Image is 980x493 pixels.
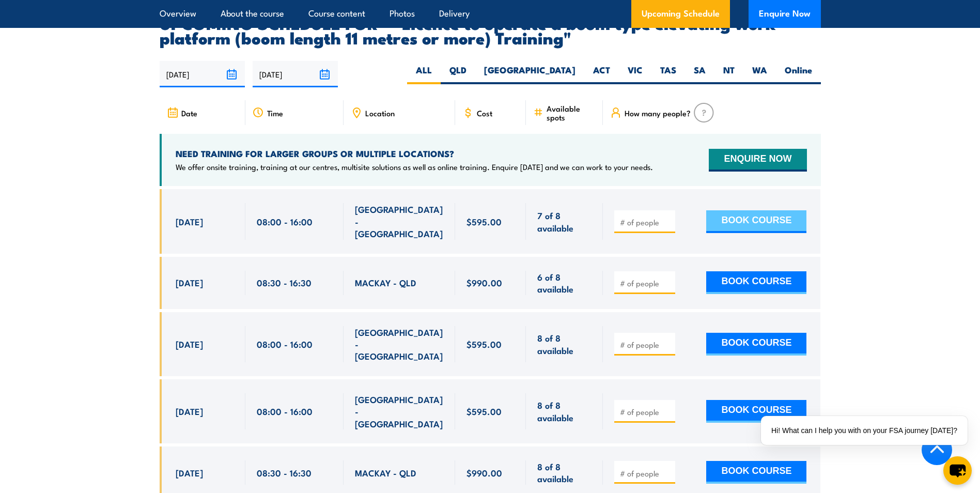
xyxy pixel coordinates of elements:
span: 8 of 8 available [537,332,592,356]
span: $595.00 [466,405,502,417]
span: Location [365,109,395,117]
button: BOOK COURSE [706,210,806,233]
input: # of people [620,278,672,288]
label: QLD [441,64,475,84]
button: chat-button [943,456,972,485]
span: [DATE] [176,276,203,288]
span: 08:30 - 16:30 [257,276,312,288]
label: WA [743,64,776,84]
span: $990.00 [466,276,502,288]
label: Online [776,64,821,84]
span: Cost [477,109,492,117]
label: [GEOGRAPHIC_DATA] [475,64,584,84]
span: Time [267,109,283,117]
label: ACT [584,64,619,84]
span: [GEOGRAPHIC_DATA] - [GEOGRAPHIC_DATA] [355,203,444,239]
p: We offer onsite training, training at our centres, multisite solutions as well as online training... [176,162,653,172]
input: # of people [620,217,672,227]
button: BOOK COURSE [706,271,806,294]
input: To date [253,61,338,87]
span: How many people? [625,109,691,117]
span: MACKAY - QLD [355,467,416,479]
label: NT [714,64,743,84]
span: 8 of 8 available [537,399,592,423]
span: $990.00 [466,467,502,479]
span: $595.00 [466,338,502,350]
span: 08:00 - 16:00 [257,338,313,350]
span: 08:00 - 16:00 [257,405,313,417]
div: Hi! What can I help you with on your FSA journey [DATE]? [761,416,968,445]
button: BOOK COURSE [706,333,806,356]
span: 08:30 - 16:30 [257,467,312,479]
span: [DATE] [176,215,203,227]
input: # of people [620,407,672,417]
span: [DATE] [176,338,203,350]
span: [GEOGRAPHIC_DATA] - [GEOGRAPHIC_DATA] [355,393,444,429]
span: [DATE] [176,405,203,417]
span: [GEOGRAPHIC_DATA] - [GEOGRAPHIC_DATA] [355,326,444,362]
span: [DATE] [176,467,203,479]
button: BOOK COURSE [706,461,806,484]
h2: UPCOMING SCHEDULE FOR - "Licence to operate a boom type elevating work platform (boom length 11 m... [160,16,821,44]
input: # of people [620,468,672,479]
h4: NEED TRAINING FOR LARGER GROUPS OR MULTIPLE LOCATIONS? [176,148,653,159]
span: Date [181,109,197,117]
label: TAS [651,64,685,84]
label: ALL [407,64,441,84]
button: ENQUIRE NOW [709,149,806,172]
span: MACKAY - QLD [355,276,416,288]
span: $595.00 [466,215,502,227]
span: 08:00 - 16:00 [257,215,313,227]
label: VIC [619,64,651,84]
span: Available spots [547,104,596,121]
button: BOOK COURSE [706,400,806,423]
input: From date [160,61,245,87]
span: 6 of 8 available [537,271,592,295]
label: SA [685,64,714,84]
span: 8 of 8 available [537,460,592,485]
span: 7 of 8 available [537,209,592,234]
input: # of people [620,340,672,350]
